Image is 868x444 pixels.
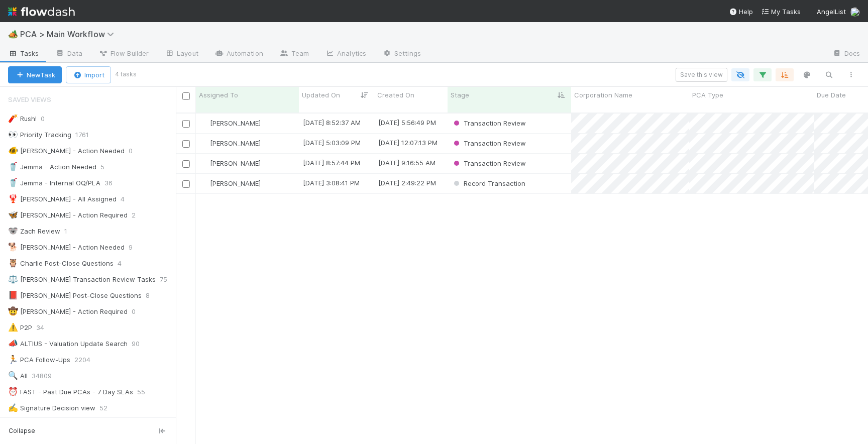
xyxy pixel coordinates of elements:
a: My Tasks [761,7,801,17]
span: [PERSON_NAME] [210,119,261,127]
div: Jemma - Internal OQ/PLA [8,177,100,189]
div: PCA Follow-Ups [8,354,70,366]
div: Signature Decision view [8,402,95,414]
span: My Tasks [761,8,801,16]
a: Docs [824,46,868,62]
button: NewTask [8,66,62,83]
div: Transaction Review [452,118,526,128]
div: Help [729,7,753,17]
span: 36 [104,177,123,189]
span: Record Transaction [452,179,525,187]
div: [PERSON_NAME] Post-Close Questions [8,289,142,302]
span: 🐠 [8,146,18,155]
div: Charlie Post-Close Questions [8,257,114,270]
a: Team [271,46,317,62]
div: [PERSON_NAME] - Action Required [8,209,128,221]
img: avatar_ba0ef937-97b0-4cb1-a734-c46f876909ef.png [200,159,208,167]
a: Analytics [317,46,374,62]
span: 9 [129,241,143,254]
span: 🔍 [8,371,18,380]
span: 2204 [74,354,100,366]
span: Flow Builder [98,48,149,58]
div: Record Transaction [452,178,525,188]
span: Due Date [817,90,846,100]
div: Priority Tracking [8,129,71,141]
div: [DATE] 8:57:44 PM [303,158,360,168]
span: Tasks [8,48,39,58]
span: 🤠 [8,307,18,315]
input: Toggle Row Selected [182,180,190,188]
span: 🥤 [8,162,18,171]
span: 🧨 [8,114,18,123]
div: [PERSON_NAME] [200,118,261,128]
span: [PERSON_NAME] [210,139,261,147]
span: Stage [451,90,469,100]
div: P2P [8,321,32,334]
span: 🏕️ [8,30,18,38]
div: [PERSON_NAME] Transaction Review Tasks [8,273,156,286]
div: Transaction Review [452,138,526,148]
a: Automation [206,46,271,62]
span: ✍️ [8,403,18,412]
img: avatar_ba0ef937-97b0-4cb1-a734-c46f876909ef.png [200,179,208,187]
span: 75 [160,273,177,286]
span: AngelList [817,8,846,16]
span: 34809 [32,370,62,382]
span: 🥤 [8,178,18,187]
div: Zach Review [8,225,60,238]
div: Jemma - Action Needed [8,161,96,173]
small: 4 tasks [115,70,137,79]
img: avatar_ba0ef937-97b0-4cb1-a734-c46f876909ef.png [200,119,208,127]
span: 📕 [8,291,18,299]
a: Flow Builder [90,46,157,62]
span: 🏃 [8,355,18,364]
a: Data [47,46,90,62]
span: 🦋 [8,210,18,219]
div: [PERSON_NAME] [200,178,261,188]
input: Toggle Row Selected [182,120,190,128]
span: Corporation Name [574,90,632,100]
div: [DATE] 9:16:55 AM [378,158,436,168]
span: Transaction Review [452,139,526,147]
div: [PERSON_NAME] - All Assigned [8,193,117,205]
div: Transaction Review [452,158,526,168]
div: ALTIUS - Valuation Update Search [8,338,128,350]
button: Save this view [676,68,727,82]
div: [DATE] 5:56:49 PM [378,118,436,128]
span: 4 [121,193,135,205]
div: [DATE] 3:08:41 PM [303,178,360,188]
img: avatar_ba0ef937-97b0-4cb1-a734-c46f876909ef.png [850,7,860,17]
div: [PERSON_NAME] [200,138,261,148]
input: Toggle Row Selected [182,160,190,168]
span: 0 [41,113,55,125]
span: ⚖️ [8,275,18,283]
span: 52 [99,402,118,414]
div: [PERSON_NAME] - Action Needed [8,241,125,254]
div: [PERSON_NAME] - Action Required [8,305,128,318]
span: 0 [132,305,146,318]
img: logo-inverted-e16ddd16eac7371096b0.svg [8,3,75,20]
span: Collapse [9,426,35,435]
span: 4 [118,257,132,270]
span: Created On [377,90,414,100]
span: PCA Type [692,90,723,100]
span: Transaction Review [452,119,526,127]
span: Saved Views [8,89,51,109]
span: 90 [132,338,150,350]
div: [PERSON_NAME] [200,158,261,168]
input: Toggle Row Selected [182,140,190,148]
span: [PERSON_NAME] [210,159,261,167]
div: [DATE] 5:03:09 PM [303,138,361,148]
div: [DATE] 8:52:37 AM [303,118,361,128]
span: 0 [129,145,143,157]
span: 1 [64,225,77,238]
span: Transaction Review [452,159,526,167]
span: ⏰ [8,387,18,396]
button: Import [66,66,111,83]
span: Assigned To [199,90,238,100]
span: 🦞 [8,194,18,203]
div: FAST - Past Due PCAs - 7 Day SLAs [8,386,133,398]
span: 34 [36,321,54,334]
span: 8 [146,289,160,302]
div: [DATE] 2:49:22 PM [378,178,436,188]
